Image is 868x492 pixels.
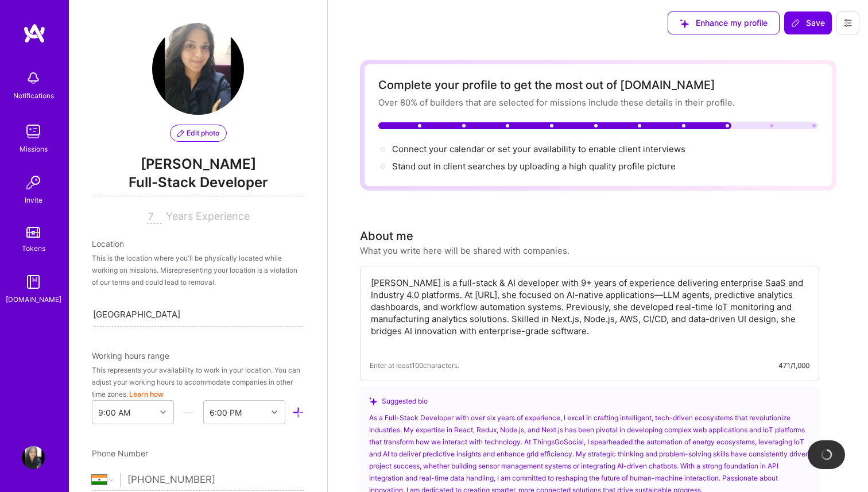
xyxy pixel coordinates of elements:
span: Full-Stack Developer [92,173,304,196]
span: Save [791,17,825,29]
img: tokens [26,227,40,238]
div: Location [92,238,304,250]
span: Enter at least 100 characters. [370,359,459,371]
div: Notifications [13,90,54,102]
span: Years Experience [166,210,250,222]
textarea: [PERSON_NAME] is a full-stack & AI developer with 9+ years of experience delivering enterprise Sa... [370,276,809,350]
div: 6:00 PM [210,406,242,419]
div: Invite [25,194,42,206]
span: Working hours range [92,351,169,361]
div: Complete your profile to get the most out of [DOMAIN_NAME] [378,78,818,92]
div: 471/1,000 [778,359,809,371]
div: Missions [20,143,48,155]
i: icon Chevron [272,409,277,415]
i: icon Chevron [160,409,166,415]
img: teamwork [22,120,45,143]
div: Stand out in client searches by uploading a high quality profile picture [392,160,676,172]
i: icon SuggestedTeams [369,397,377,405]
span: [PERSON_NAME] [92,156,304,173]
button: Edit photo [170,125,227,142]
div: 9:00 AM [98,406,130,419]
div: [DOMAIN_NAME] [6,293,61,305]
button: Save [784,11,832,34]
button: Enhance my profile [668,11,780,34]
div: This represents your availability to work in your location. You can adjust your working hours to ... [92,364,304,400]
div: Over 80% of builders that are selected for missions include these details in their profile. [378,96,818,109]
button: Learn how [129,388,164,400]
img: bell [22,67,45,90]
div: Tokens [22,242,45,254]
span: Phone Number [92,448,148,458]
img: User Avatar [22,446,45,469]
div: This is the location where you'll be physically located while working on missions. Misrepresentin... [92,252,304,288]
span: Edit photo [177,128,219,138]
div: What you write here will be shared with companies. [360,245,569,257]
i: icon SuggestedTeams [680,19,689,28]
img: Invite [22,171,45,194]
img: loading [820,448,833,461]
div: Suggested bio [369,395,810,407]
span: Connect your calendar or set your availability to enable client interviews [392,144,685,154]
i: icon HorizontalInLineDivider [183,406,195,419]
i: icon PencilPurple [177,130,184,137]
input: XX [147,210,161,224]
img: logo [23,23,46,44]
span: Enhance my profile [680,17,768,29]
img: guide book [22,270,45,293]
a: User Avatar [19,446,48,469]
img: User Avatar [152,23,244,115]
div: About me [360,227,413,245]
